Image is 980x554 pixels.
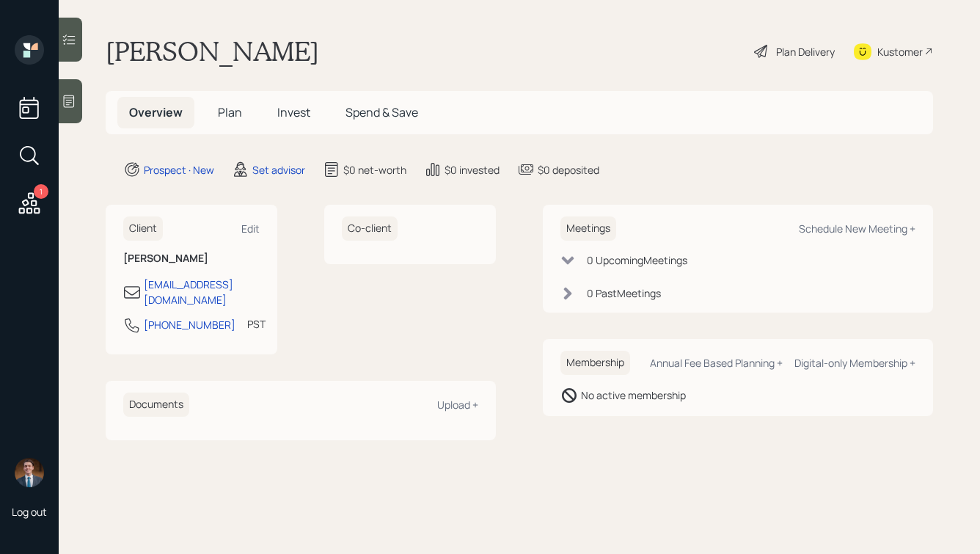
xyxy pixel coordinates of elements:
[342,216,398,241] h6: Co-client
[123,216,163,241] h6: Client
[123,252,260,265] h6: [PERSON_NAME]
[560,216,616,241] h6: Meetings
[144,317,235,332] div: [PHONE_NUMBER]
[877,44,923,59] div: Kustomer
[34,184,48,199] div: 1
[247,316,266,332] div: PST
[241,222,260,236] div: Edit
[560,351,630,375] h6: Membership
[129,104,183,120] span: Overview
[277,104,310,120] span: Invest
[437,398,478,412] div: Upload +
[794,356,915,370] div: Digital-only Membership +
[12,505,47,519] div: Log out
[144,162,214,178] div: Prospect · New
[581,387,686,403] div: No active membership
[538,162,599,178] div: $0 deposited
[123,393,189,417] h6: Documents
[252,162,305,178] div: Set advisor
[587,285,661,301] div: 0 Past Meeting s
[650,356,783,370] div: Annual Fee Based Planning +
[345,104,418,120] span: Spend & Save
[144,277,260,307] div: [EMAIL_ADDRESS][DOMAIN_NAME]
[799,222,915,236] div: Schedule New Meeting +
[587,252,687,268] div: 0 Upcoming Meeting s
[445,162,500,178] div: $0 invested
[218,104,242,120] span: Plan
[343,162,406,178] div: $0 net-worth
[776,44,835,59] div: Plan Delivery
[106,35,319,68] h1: [PERSON_NAME]
[15,458,44,487] img: hunter_neumayer.jpg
